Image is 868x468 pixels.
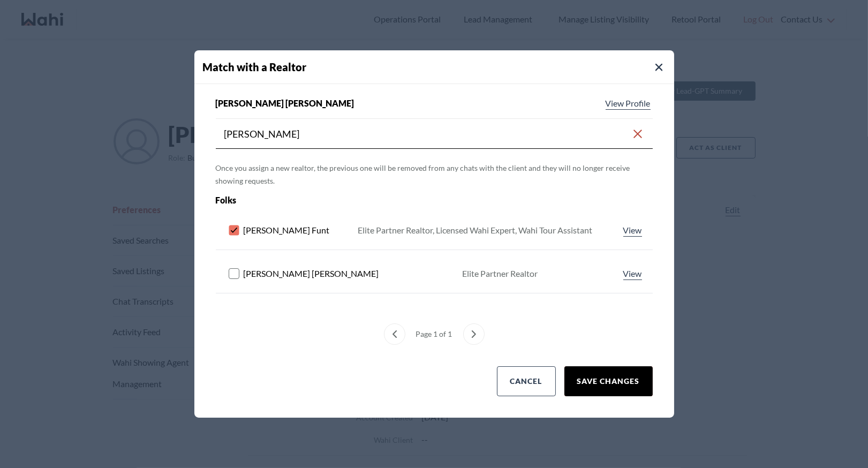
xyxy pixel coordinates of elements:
[497,366,556,396] button: Cancel
[216,323,653,345] nav: Match with an agent menu pagination
[244,224,330,237] span: [PERSON_NAME] Funt
[224,124,631,144] input: Search input
[216,162,653,187] p: Once you assign a new realtor, the previous one will be removed from any chats with the client an...
[603,97,653,110] a: View profile
[631,124,644,144] button: Clear search
[621,267,644,280] a: View profile
[244,267,379,280] span: [PERSON_NAME] [PERSON_NAME]
[412,323,457,345] div: Page 1 of 1
[463,323,485,345] button: next page
[462,267,538,280] div: Elite Partner Realtor
[653,61,666,74] button: Close Modal
[358,224,593,237] div: Elite Partner Realtor, Licensed Wahi Expert, Wahi Tour Assistant
[216,97,354,110] span: [PERSON_NAME] [PERSON_NAME]
[564,366,653,396] button: Save Changes
[621,224,644,237] a: View profile
[384,323,405,345] button: previous page
[216,194,565,207] div: Folks
[203,59,674,75] h4: Match with a Realtor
